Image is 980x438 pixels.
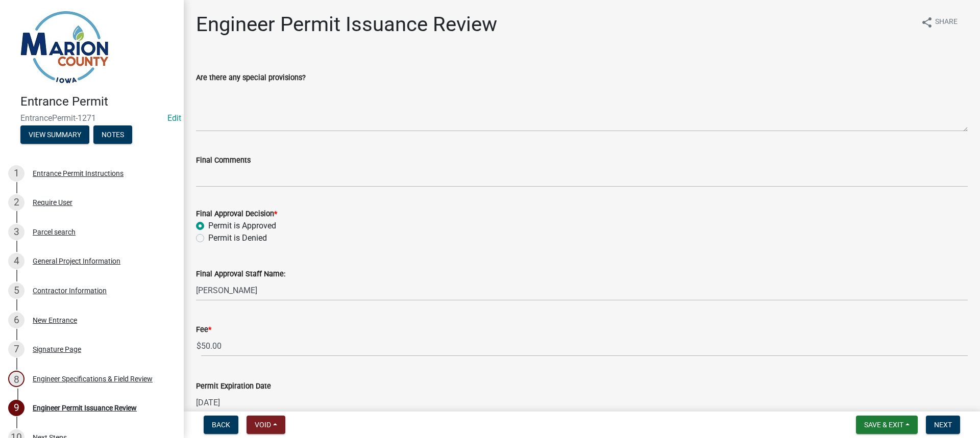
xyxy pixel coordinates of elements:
[208,220,276,232] label: Permit is Approved
[20,125,89,144] button: View Summary
[8,312,24,328] div: 6
[204,416,238,434] button: Back
[926,416,960,434] button: Next
[93,125,132,144] button: Notes
[8,165,24,182] div: 1
[934,421,952,429] span: Next
[196,326,211,333] label: Fee
[196,157,251,164] label: Final Comments
[93,131,132,139] wm-modal-confirm: Notes
[247,416,285,434] button: Void
[8,253,24,269] div: 4
[921,16,933,29] i: share
[196,271,285,278] label: Final Approval Staff Name:
[8,282,24,299] div: 5
[8,194,24,211] div: 2
[33,199,72,206] div: Require User
[167,113,181,123] wm-modal-confirm: Edit Application Number
[864,421,903,429] span: Save & Exit
[212,421,230,429] span: Back
[33,287,107,294] div: Contractor Information
[20,94,176,109] h4: Entrance Permit
[8,371,24,387] div: 8
[196,211,277,218] label: Final Approval Decision
[20,11,109,84] img: Marion County, Iowa
[196,383,271,390] label: Permit Expiration Date
[208,232,267,244] label: Permit is Denied
[935,16,958,29] span: Share
[33,404,137,411] div: Engineer Permit Issuance Review
[8,400,24,416] div: 9
[33,346,81,353] div: Signature Page
[196,336,202,356] span: $
[8,341,24,357] div: 7
[856,416,918,434] button: Save & Exit
[20,131,89,139] wm-modal-confirm: Summary
[33,228,76,236] div: Parcel search
[33,317,77,324] div: New Entrance
[20,113,163,123] span: EntrancePermit-1271
[8,224,24,240] div: 3
[33,257,120,265] div: General Project Information
[167,113,181,123] a: Edit
[196,392,289,413] input: mm/dd/yyyy
[196,12,497,37] h1: Engineer Permit Issuance Review
[255,421,271,429] span: Void
[33,375,153,382] div: Engineer Specifications & Field Review
[913,12,966,32] button: shareShare
[33,170,124,177] div: Entrance Permit Instructions
[196,74,306,82] label: Are there any special provisions?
